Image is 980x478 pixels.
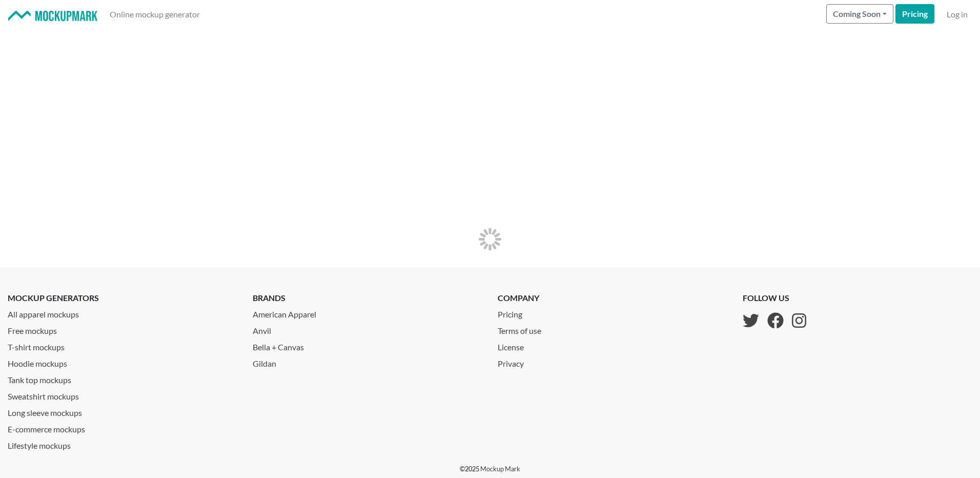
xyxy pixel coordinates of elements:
a: Hoodie mockups [8,353,237,370]
a: All apparel mockups [8,304,237,321]
a: Bella + Canvas [253,337,482,353]
button: Coming Soon [826,4,893,24]
p: brands [253,292,482,304]
a: T-shirt mockups [8,337,237,353]
a: Gildan [253,353,482,370]
a: Pricing [498,304,549,321]
p: follow us [743,292,806,304]
a: Online mockup generator [106,4,204,25]
p: © 2025 [460,464,520,474]
a: Long sleeve mockups [8,403,237,419]
a: Lifestyle mockups [8,435,237,452]
a: Privacy [498,353,549,370]
p: mockup generators [8,292,237,304]
a: License [498,337,549,353]
a: Free mockups [8,321,237,337]
a: Sweatshirt mockups [8,386,237,403]
a: Log in [943,4,972,25]
a: Pricing [895,4,934,24]
a: Mockup Mark [480,465,520,473]
img: Mockup Mark [8,11,97,22]
a: E-commerce mockups [8,419,237,435]
a: Terms of use [498,321,549,337]
a: Anvil [253,321,482,337]
p: company [498,292,549,304]
a: American Apparel [253,304,482,321]
a: Tank top mockups [8,370,237,386]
